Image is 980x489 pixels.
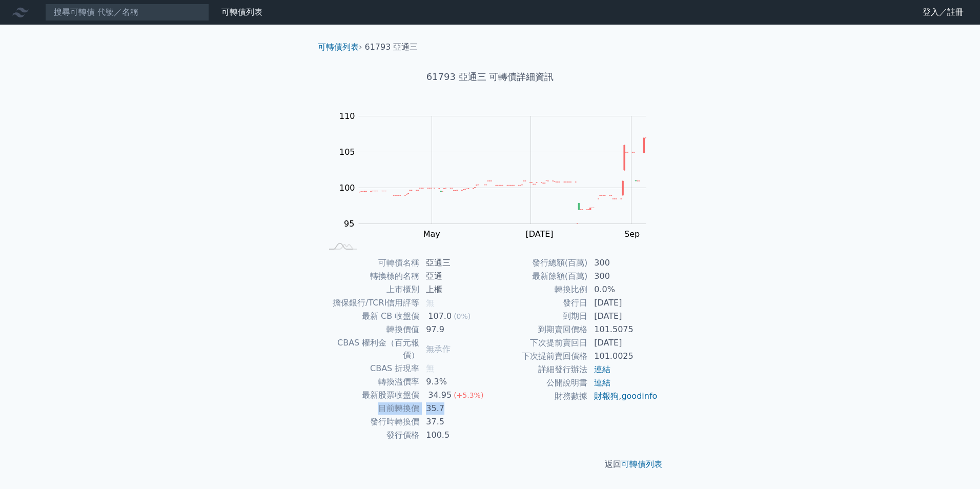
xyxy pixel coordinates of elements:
[490,310,588,323] td: 到期日
[322,415,420,429] td: 發行時轉換價
[588,323,658,336] td: 101.5075
[339,111,355,121] tspan: 110
[490,323,588,336] td: 到期賣回價格
[420,270,490,283] td: 亞通
[420,323,490,336] td: 97.9
[525,229,553,239] tspan: [DATE]
[339,147,355,157] tspan: 105
[420,256,490,270] td: 亞通三
[621,391,657,401] a: goodinfo
[426,298,434,308] span: 無
[420,402,490,415] td: 35.7
[221,7,262,17] a: 可轉債列表
[490,283,588,296] td: 轉換比例
[490,390,588,403] td: 財務數據
[454,391,483,399] span: (+5.3%)
[420,283,490,296] td: 上櫃
[322,323,420,336] td: 轉換價值
[426,363,434,373] span: 無
[423,229,440,239] tspan: May
[420,415,490,429] td: 37.5
[490,296,588,310] td: 發行日
[588,336,658,350] td: [DATE]
[490,363,588,376] td: 詳細發行辦法
[490,350,588,363] td: 下次提前賣回價格
[334,111,662,239] g: Chart
[624,229,640,239] tspan: Sep
[322,336,420,362] td: CBAS 權利金（百元報價）
[322,389,420,402] td: 最新股票收盤價
[344,219,354,229] tspan: 95
[310,70,670,84] h1: 61793 亞通三 可轉債詳細資訊
[490,336,588,350] td: 下次提前賣回日
[588,390,658,403] td: ,
[420,375,490,389] td: 9.3%
[490,376,588,390] td: 公開說明書
[322,310,420,323] td: 最新 CB 收盤價
[454,312,471,320] span: (0%)
[588,256,658,270] td: 300
[310,458,670,471] p: 返回
[588,270,658,283] td: 300
[621,459,662,469] a: 可轉債列表
[588,296,658,310] td: [DATE]
[426,344,451,354] span: 無承作
[426,389,454,401] div: 34.95
[45,4,209,21] input: 搜尋可轉債 代號／名稱
[322,283,420,296] td: 上市櫃別
[490,270,588,283] td: 最新餘額(百萬)
[588,350,658,363] td: 101.0025
[322,270,420,283] td: 轉換標的名稱
[588,310,658,323] td: [DATE]
[322,296,420,310] td: 擔保銀行/TCRI信用評等
[914,4,972,21] a: 登入／註冊
[594,378,610,388] a: 連結
[929,440,980,489] div: 聊天小工具
[588,283,658,296] td: 0.0%
[929,440,980,489] iframe: Chat Widget
[339,183,355,193] tspan: 100
[322,256,420,270] td: 可轉債名稱
[318,41,362,53] li: ›
[322,402,420,415] td: 目前轉換價
[322,375,420,389] td: 轉換溢價率
[426,310,454,322] div: 107.0
[490,256,588,270] td: 發行總額(百萬)
[322,362,420,375] td: CBAS 折現率
[594,391,619,401] a: 財報狗
[420,429,490,442] td: 100.5
[318,42,359,52] a: 可轉債列表
[322,429,420,442] td: 發行價格
[594,364,610,374] a: 連結
[365,41,418,53] li: 61793 亞通三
